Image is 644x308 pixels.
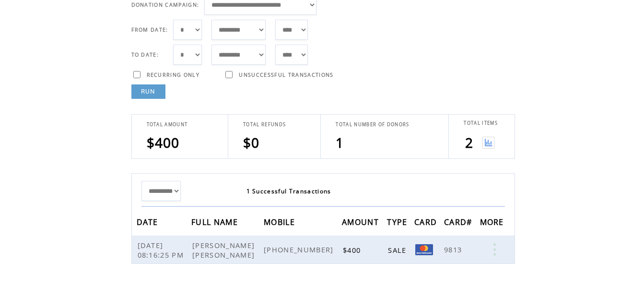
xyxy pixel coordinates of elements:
span: SALE [388,245,409,255]
span: TYPE [387,214,410,232]
span: CARD# [444,214,475,232]
span: TOTAL ITEMS [464,120,498,126]
a: TYPE [387,219,410,225]
span: RECURRING ONLY [147,71,200,78]
img: Mastercard [415,244,433,255]
span: TOTAL NUMBER OF DONORS [336,121,409,128]
a: FULL NAME [191,219,240,225]
a: RUN [131,84,165,99]
span: $400 [343,245,363,255]
img: View graph [482,137,494,149]
span: UNSUCCESSFUL TRANSACTIONS [239,71,333,78]
span: 1 Successful Transactions [246,187,331,195]
span: TO DATE: [131,51,159,58]
span: AMOUNT [342,214,381,232]
span: 2 [465,133,473,152]
span: FROM DATE: [131,26,168,33]
span: $400 [147,133,180,152]
a: CARD [414,219,439,225]
span: TOTAL AMOUNT [147,121,188,128]
span: DONATION CAMPAIGN: [131,1,199,8]
span: MORE [480,214,506,232]
span: 1 [336,133,344,152]
span: $0 [243,133,260,152]
a: CARD# [444,219,475,225]
span: [PHONE_NUMBER] [264,245,336,254]
span: 9813 [444,245,464,254]
span: DATE [137,214,161,232]
a: MOBILE [264,219,297,225]
span: FULL NAME [191,214,240,232]
span: [DATE] 08:16:25 PM [138,240,187,260]
span: CARD [414,214,439,232]
a: DATE [137,219,161,225]
a: AMOUNT [342,219,381,225]
span: TOTAL REFUNDS [243,121,286,128]
span: [PERSON_NAME] [PERSON_NAME] [192,240,257,260]
span: MOBILE [264,214,297,232]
